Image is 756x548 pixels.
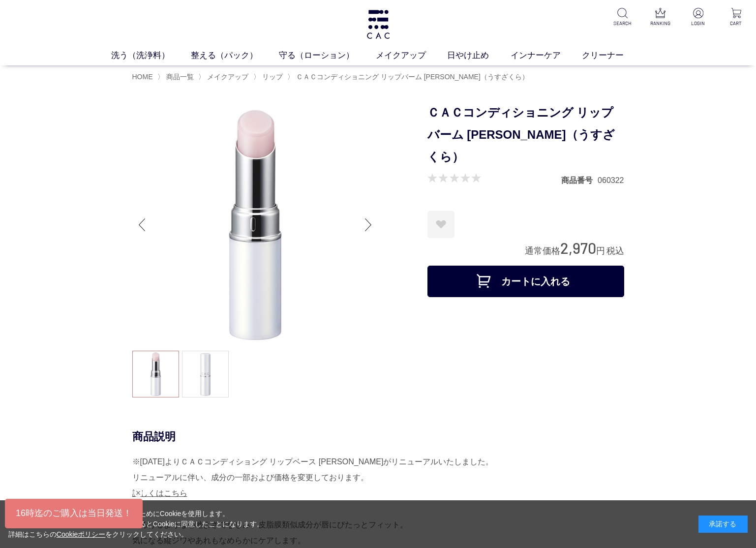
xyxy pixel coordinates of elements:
[111,49,191,61] a: 洗う（洗浄料）
[365,10,391,39] img: logo
[157,72,196,82] li: 〉
[511,49,582,61] a: インナーケア
[132,73,153,81] a: HOME
[698,516,748,533] div: 承諾する
[525,246,560,256] span: 通常価格
[596,246,605,256] span: 円
[447,49,510,61] a: 日やけ止め
[132,102,378,348] img: ＣＡＣコンディショニング リップバーム 薄桜（うすざくら） 薄桜
[207,73,248,81] span: メイクアップ
[686,8,710,27] a: LOGIN
[582,49,645,61] a: クリーナー
[560,239,596,257] span: 2,970
[57,530,106,538] a: Cookieポリシー
[260,73,283,81] a: リップ
[648,20,672,27] p: RANKING
[724,20,748,27] p: CART
[606,246,624,256] span: 税込
[198,72,251,82] li: 〉
[359,205,378,244] div: Next slide
[253,72,285,82] li: 〉
[287,72,531,82] li: 〉
[427,102,624,168] h1: ＣＡＣコンディショニング リップバーム [PERSON_NAME]（うすざくら）
[648,8,672,27] a: RANKING
[296,73,529,81] span: ＣＡＣコンディショニング リップバーム [PERSON_NAME]（うすざくら）
[376,49,447,61] a: メイクアップ
[427,211,454,238] a: お気に入りに登録する
[132,205,152,244] div: Previous slide
[191,49,279,61] a: 整える（パック）
[724,8,748,27] a: CART
[166,73,194,81] span: 商品一覧
[205,73,248,81] a: メイクアップ
[294,73,529,81] a: ＣＡＣコンディショニング リップバーム [PERSON_NAME]（うすざくら）
[610,8,635,27] a: SEARCH
[132,429,624,444] div: 商品説明
[279,49,375,61] a: 守る（ローション）
[686,20,710,27] p: LOGIN
[561,175,598,185] dt: 商品番号
[610,20,635,27] p: SEARCH
[262,73,283,81] span: リップ
[427,266,624,297] button: カートに入れる
[132,489,187,497] a: 詳しくはこちら
[164,73,194,81] a: 商品一覧
[598,175,624,185] dd: 060322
